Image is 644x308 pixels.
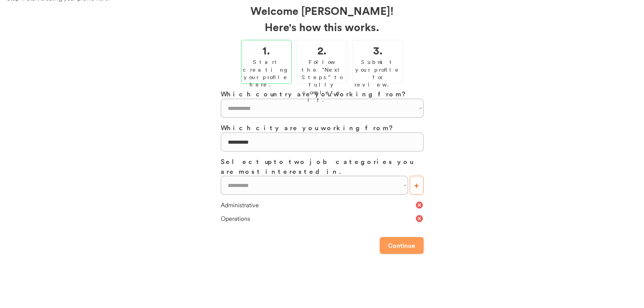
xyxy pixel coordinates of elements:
button: Continue [380,237,424,254]
div: Operations [221,214,415,223]
div: Follow the "Next Steps" to fully complete it. [299,58,345,103]
h3: Which country are you working from? [221,89,424,99]
h2: 1. [262,42,270,58]
button: + [410,176,424,195]
h2: 2. [317,42,327,58]
div: Submit your profile for review. [355,58,401,89]
div: Start creating your profile here. [243,58,290,89]
h3: Select up to two job categories you are most interested in. [221,157,424,176]
button: cancel [415,201,424,209]
div: Administrative [221,201,415,209]
h2: 3. [373,42,383,58]
h3: Which city are you working from? [221,123,424,133]
h2: Welcome [PERSON_NAME]! Here's how this works. [221,2,424,35]
button: cancel [415,214,424,223]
